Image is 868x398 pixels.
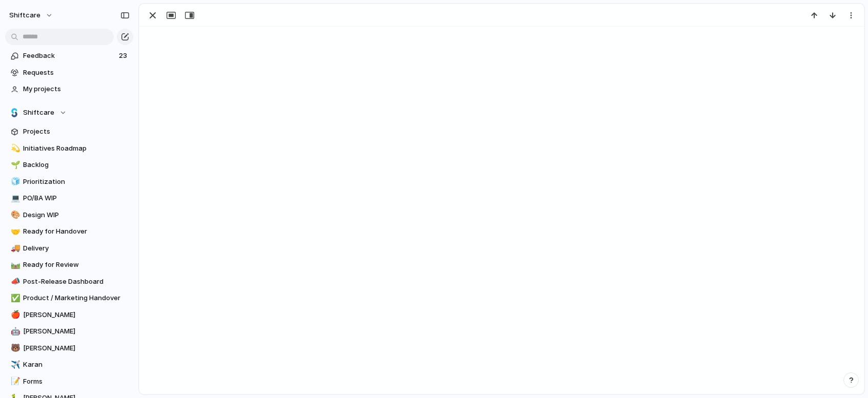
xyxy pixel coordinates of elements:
button: 🍎 [9,310,19,320]
button: 💫 [9,143,19,154]
button: 🤝 [9,226,19,237]
a: Feedback23 [5,48,133,64]
span: Prioritization [23,177,130,187]
span: Shiftcare [23,108,54,118]
button: 🛤️ [9,260,19,270]
a: 🍎[PERSON_NAME] [5,307,133,323]
a: 🤖[PERSON_NAME] [5,324,133,339]
span: Requests [23,68,130,78]
button: 💻 [9,193,19,203]
span: Initiatives Roadmap [23,143,130,154]
div: 🍎 [11,309,18,321]
span: Design WIP [23,210,130,220]
button: 🚚 [9,243,19,254]
a: ✅Product / Marketing Handover [5,290,133,306]
div: 🛤️ [11,259,18,271]
a: Projects [5,124,133,139]
a: ✈️Karan [5,357,133,372]
button: 📝 [9,376,19,387]
a: Requests [5,65,133,80]
div: 💻 [11,193,18,204]
button: 🎨 [9,210,19,220]
span: Backlog [23,160,130,170]
span: shiftcare [9,10,40,20]
div: 📝 [11,375,18,387]
a: 📣Post-Release Dashboard [5,274,133,289]
div: ✅ [11,292,18,304]
span: Karan [23,360,130,370]
span: Ready for Review [23,260,130,270]
a: 🧊Prioritization [5,174,133,190]
a: My projects [5,81,133,97]
div: 🤖 [11,326,18,338]
span: Ready for Handover [23,226,130,237]
button: ✈️ [9,360,19,370]
button: ✅ [9,293,19,303]
div: 🧊 [11,176,18,187]
button: 🧊 [9,177,19,187]
a: 🚚Delivery [5,241,133,256]
button: shiftcare [5,7,58,24]
div: 🎨 [11,209,18,221]
a: 🌱Backlog [5,157,133,173]
span: [PERSON_NAME] [23,310,130,320]
span: 23 [119,51,129,61]
div: 🚚 [11,242,18,254]
div: 🌱 [11,159,18,171]
span: PO/BA WIP [23,193,130,203]
a: 🎨Design WIP [5,207,133,223]
span: Feedback [23,51,116,61]
div: 🤝 [11,226,18,238]
span: My projects [23,84,130,94]
a: 🐻[PERSON_NAME] [5,341,133,356]
div: ✈️ [11,359,18,371]
span: Delivery [23,243,130,254]
button: 🌱 [9,160,19,170]
span: [PERSON_NAME] [23,343,130,353]
a: 🛤️Ready for Review [5,257,133,273]
span: Product / Marketing Handover [23,293,130,303]
button: 🤖 [9,326,19,337]
div: 🐻 [11,342,18,354]
div: 💫 [11,142,18,154]
button: 📣 [9,277,19,287]
button: Shiftcare [5,105,133,120]
span: Post-Release Dashboard [23,277,130,287]
a: 💻PO/BA WIP [5,191,133,206]
a: 📝Forms [5,374,133,389]
a: 🤝Ready for Handover [5,224,133,239]
div: 📣 [11,276,18,287]
button: 🐻 [9,343,19,353]
span: Projects [23,127,130,137]
span: Forms [23,376,130,387]
a: 💫Initiatives Roadmap [5,141,133,156]
span: [PERSON_NAME] [23,326,130,337]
